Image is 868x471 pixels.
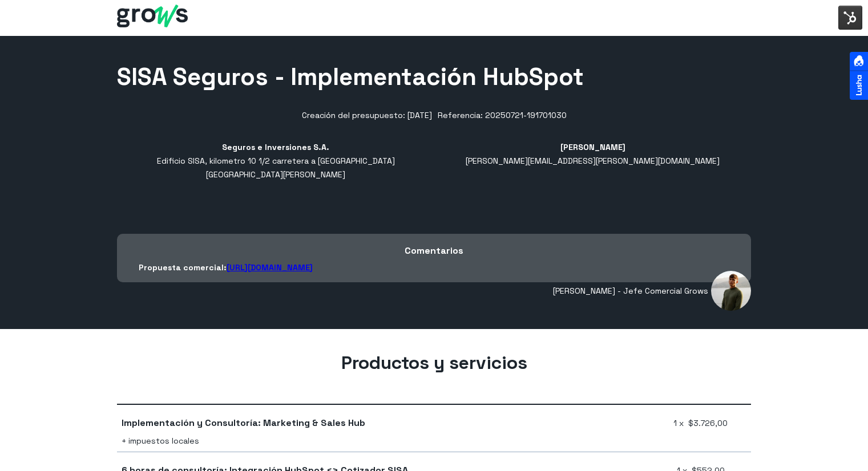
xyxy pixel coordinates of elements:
h3: Comentarios [139,245,729,257]
div: [PERSON_NAME] - Jefe Comercial Grows [117,271,751,311]
img: Grows [117,5,188,27]
div: Creación del presupuesto: [DATE] [302,108,432,122]
h1: SISA Seguros - Implementación HubSpot [117,62,751,92]
img: Interruptor del menú de herramientas de HubSpot [838,6,862,30]
span: [PERSON_NAME][EMAIL_ADDRESS][PERSON_NAME][DOMAIN_NAME] [466,156,720,166]
div: Referencia: 20250721-191701030 [438,108,567,122]
span: 1 x $3.726,00 [673,416,728,430]
a: [URL][DOMAIN_NAME] [227,262,313,273]
div: + impuestos locales [122,434,643,448]
address: Edificio SISA, kilometro 10 1/2 carretera a [GEOGRAPHIC_DATA] [GEOGRAPHIC_DATA][PERSON_NAME] [157,154,395,181]
p: Propuesta comercial: [139,262,729,273]
img: Garofi Espinoza [711,271,751,311]
b: Seguros e Inversiones S.A. [222,142,329,152]
span: Implementación y Consultoría: Marketing & Sales Hub [122,416,365,430]
h2: Productos y servicios [117,351,751,374]
b: [PERSON_NAME] [560,142,625,152]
